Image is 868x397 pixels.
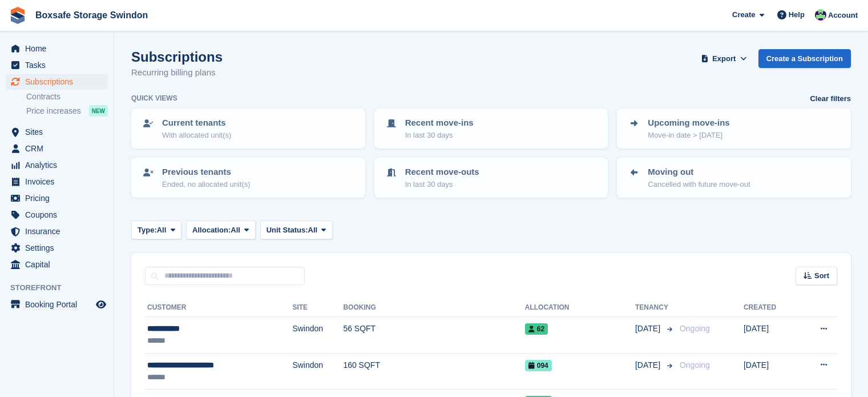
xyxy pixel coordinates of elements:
span: Analytics [25,157,94,173]
th: Customer [145,299,292,317]
p: Recent move-ins [405,117,474,130]
p: Move-in date > [DATE] [648,130,729,141]
span: Tasks [25,57,94,73]
span: Settings [25,240,94,256]
span: Ongoing [680,360,710,370]
a: Preview store [94,298,108,311]
span: Booking Portal [25,296,94,312]
a: Upcoming move-ins Move-in date > [DATE] [618,110,850,147]
a: menu [6,207,108,223]
p: In last 30 days [405,130,474,141]
span: All [308,224,318,236]
span: Price increases [26,106,81,117]
th: Tenancy [635,299,675,317]
span: Create [732,9,755,21]
span: All [231,224,240,236]
a: menu [6,223,108,239]
span: Sites [25,124,94,140]
p: Recent move-outs [405,166,479,179]
div: NEW [89,105,108,117]
td: 56 SQFT [343,317,524,354]
span: [DATE] [635,359,663,371]
span: Capital [25,256,94,272]
a: Recent move-ins In last 30 days [376,110,607,147]
p: Moving out [648,166,750,179]
a: menu [6,41,108,57]
span: Subscriptions [25,74,94,90]
a: menu [6,141,108,157]
span: Coupons [25,207,94,223]
a: Contracts [26,91,108,102]
a: menu [6,296,108,312]
a: Current tenants With allocated unit(s) [132,110,364,147]
button: Allocation: All [186,220,256,239]
span: Pricing [25,190,94,206]
a: Moving out Cancelled with future move-out [618,159,850,197]
a: Clear filters [810,93,851,105]
img: stora-icon-8386f47178a22dfd0bd8f6a31ec36ba5ce8667c1dd55bd0f319d3a0aa187defe.svg [9,7,26,24]
p: Ended, no allocated unit(s) [162,179,251,190]
p: Recurring billing plans [131,66,223,79]
a: Create a Subscription [758,49,851,68]
a: Price increases NEW [26,105,108,117]
a: Recent move-outs In last 30 days [376,159,607,197]
span: Help [789,9,805,21]
span: Insurance [25,223,94,239]
span: [DATE] [635,323,663,335]
p: Previous tenants [162,166,251,179]
span: Storefront [10,282,114,294]
h1: Subscriptions [131,49,223,65]
th: Created [744,299,798,317]
span: Sort [814,270,829,282]
button: Unit Status: All [260,220,333,239]
th: Booking [343,299,524,317]
p: Upcoming move-ins [648,117,729,130]
span: Allocation: [192,224,231,236]
span: Home [25,41,94,57]
td: [DATE] [744,317,798,354]
a: menu [6,240,108,256]
button: Type: All [131,220,181,239]
span: 094 [525,360,552,371]
button: Export [699,49,749,68]
a: Previous tenants Ended, no allocated unit(s) [132,159,364,197]
span: All [157,224,167,236]
th: Site [292,299,343,317]
h6: Quick views [131,93,177,103]
td: Swindon [292,353,343,390]
p: Cancelled with future move-out [648,179,750,190]
a: menu [6,190,108,206]
a: menu [6,74,108,90]
td: Swindon [292,317,343,354]
p: In last 30 days [405,179,479,190]
p: With allocated unit(s) [162,130,231,141]
span: Unit Status: [267,224,308,236]
span: CRM [25,141,94,157]
a: menu [6,57,108,73]
p: Current tenants [162,117,231,130]
span: 62 [525,323,548,335]
span: Export [712,53,736,65]
td: [DATE] [744,353,798,390]
a: menu [6,256,108,272]
a: menu [6,124,108,140]
a: Boxsafe Storage Swindon [31,6,152,25]
img: Kim Virabi [815,9,826,21]
a: menu [6,174,108,190]
span: Account [828,10,858,21]
span: Type: [138,224,157,236]
a: menu [6,157,108,173]
th: Allocation [525,299,635,317]
td: 160 SQFT [343,353,524,390]
span: Invoices [25,174,94,190]
span: Ongoing [680,324,710,333]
